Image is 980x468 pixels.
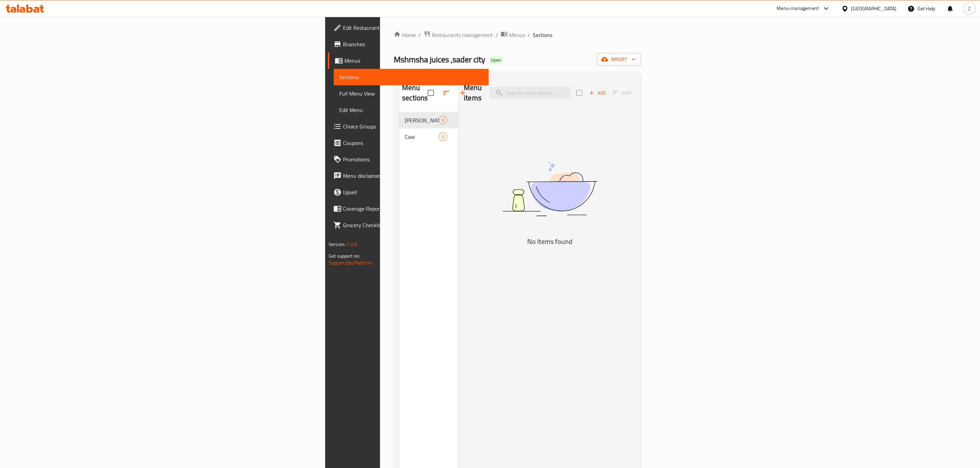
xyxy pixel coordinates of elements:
span: Edit Restaurant [343,24,483,32]
div: Ali baba [405,116,439,124]
button: Add [587,88,609,98]
span: Promotions [343,155,483,163]
h5: No Items found [464,236,636,247]
a: Menu disclaimer [328,168,489,184]
a: Upsell [328,184,489,200]
a: Branches [328,36,489,52]
a: Promotions [328,151,489,168]
button: import [597,53,641,66]
a: Support.OpsPlatform [329,258,372,267]
a: Edit Menu [334,102,489,118]
span: Coverage Report [343,205,483,213]
span: Z [968,5,971,12]
nav: Menu sections [399,109,458,148]
input: search [490,87,571,99]
span: Sections [533,31,552,39]
span: 0 [439,117,447,124]
a: Coverage Report [328,200,489,217]
span: Open [488,57,504,63]
a: Menus [328,52,489,69]
span: 1.0.0 [347,240,357,249]
a: Sections [334,69,489,85]
a: Menus [501,30,525,39]
a: Coupons [328,135,489,151]
a: Choice Groups [328,118,489,135]
span: Menu disclaimer [343,172,483,180]
span: Full Menu View [339,89,483,98]
span: Get support on: [329,251,360,260]
span: Sort sections [438,85,454,101]
li: / [528,31,530,39]
span: [PERSON_NAME] [405,116,439,124]
span: Select all sections [424,86,438,100]
a: Edit Restaurant [328,20,489,36]
span: 0 [439,134,447,140]
div: items [439,133,447,141]
span: Coupons [343,139,483,147]
span: Add [588,89,607,97]
span: Menus [509,31,525,39]
div: [GEOGRAPHIC_DATA] [851,5,897,12]
span: Branches [343,40,483,48]
li: / [496,31,498,39]
nav: breadcrumb [394,30,641,39]
span: Sections [339,73,483,81]
a: Grocery Checklist [328,217,489,233]
span: Grocery Checklist [343,221,483,229]
span: Sort items [609,88,636,98]
img: dish.svg [464,144,636,234]
div: items [439,116,447,124]
span: Version: [329,240,345,249]
span: import [603,55,636,64]
div: Open [488,56,504,64]
span: Add item [587,88,609,98]
div: [PERSON_NAME]0 [399,112,458,128]
div: Menu-management [777,4,819,13]
a: Full Menu View [334,85,489,102]
span: Edit Menu [339,106,483,114]
span: Menus [344,57,483,65]
div: Caw0 [399,128,458,145]
span: Choice Groups [343,122,483,131]
button: Add section [454,85,471,101]
span: Caw [405,133,439,141]
span: Upsell [343,188,483,196]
